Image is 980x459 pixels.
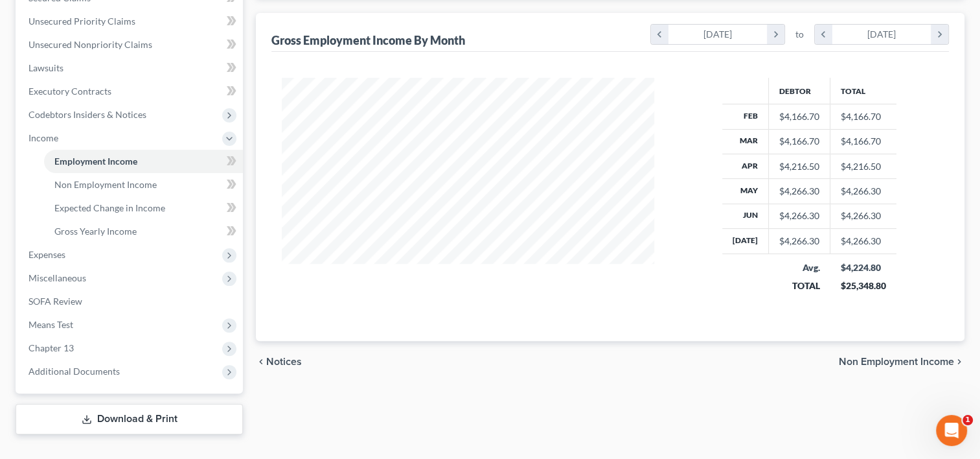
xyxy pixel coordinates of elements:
th: Total [830,78,896,104]
th: Feb [722,104,769,129]
span: Expenses [28,249,65,260]
a: Employment Income [44,150,243,173]
td: $4,266.30 [830,179,896,204]
i: chevron_right [767,25,784,44]
button: chevron_left Notices [256,357,302,367]
div: Gross Employment Income By Month [271,32,465,48]
i: chevron_left [651,25,668,44]
span: Employment Income [54,156,137,167]
i: chevron_right [954,357,964,367]
div: [DATE] [832,25,931,44]
a: Expected Change in Income [44,196,243,220]
th: Mar [722,129,769,154]
div: $4,266.30 [779,185,819,198]
th: Debtor [769,78,830,104]
div: Avg. [779,261,820,274]
span: Codebtors Insiders & Notices [28,109,146,120]
span: Expected Change in Income [54,202,165,213]
a: Download & Print [16,404,243,434]
i: chevron_left [815,25,832,44]
td: $4,166.70 [830,129,896,154]
th: Apr [722,154,769,178]
span: Non Employment Income [839,357,954,367]
span: Miscellaneous [28,272,86,283]
a: Gross Yearly Income [44,220,243,243]
div: TOTAL [779,279,820,292]
span: Notices [266,357,302,367]
span: SOFA Review [28,296,82,307]
span: Unsecured Priority Claims [28,16,135,27]
span: to [795,28,804,41]
th: Jun [722,204,769,228]
i: chevron_left [256,357,266,367]
span: Non Employment Income [54,179,157,190]
a: Executory Contracts [18,80,243,103]
th: [DATE] [722,229,769,253]
a: Non Employment Income [44,173,243,196]
a: Unsecured Nonpriority Claims [18,33,243,56]
div: $25,348.80 [841,279,886,292]
td: $4,266.30 [830,204,896,228]
span: Means Test [28,319,73,330]
span: Unsecured Nonpriority Claims [28,39,152,50]
span: Executory Contracts [28,86,111,97]
div: $4,266.30 [779,235,819,248]
span: Income [28,132,58,143]
button: Non Employment Income chevron_right [839,357,964,367]
span: Additional Documents [28,366,120,377]
td: $4,216.50 [830,154,896,178]
a: Lawsuits [18,56,243,80]
td: $4,266.30 [830,229,896,253]
div: $4,166.70 [779,110,819,123]
span: Lawsuits [28,62,63,73]
div: $4,224.80 [841,261,886,274]
span: Gross Yearly Income [54,226,137,237]
td: $4,166.70 [830,104,896,129]
div: [DATE] [668,25,768,44]
div: $4,266.30 [779,209,819,222]
a: Unsecured Priority Claims [18,10,243,33]
i: chevron_right [931,25,948,44]
span: 1 [963,415,973,425]
div: $4,216.50 [779,160,819,173]
iframe: Intercom live chat [936,415,967,446]
div: $4,166.70 [779,135,819,148]
th: May [722,179,769,204]
a: SOFA Review [18,290,243,313]
span: Chapter 13 [28,342,74,353]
